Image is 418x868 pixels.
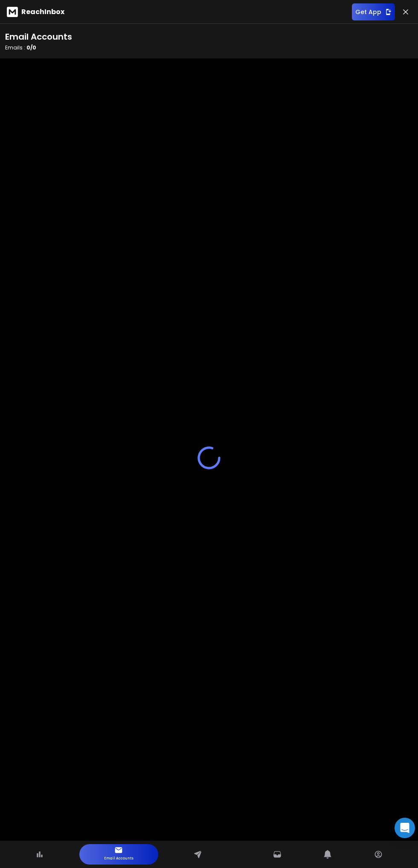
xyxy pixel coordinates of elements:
h1: Email Accounts [5,31,72,43]
p: Email Accounts [104,854,134,863]
span: 0 / 0 [26,44,36,51]
p: Emails : [5,44,72,51]
button: Get App [352,3,395,20]
p: ReachInbox [21,7,64,17]
div: Open Intercom Messenger [395,818,415,838]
